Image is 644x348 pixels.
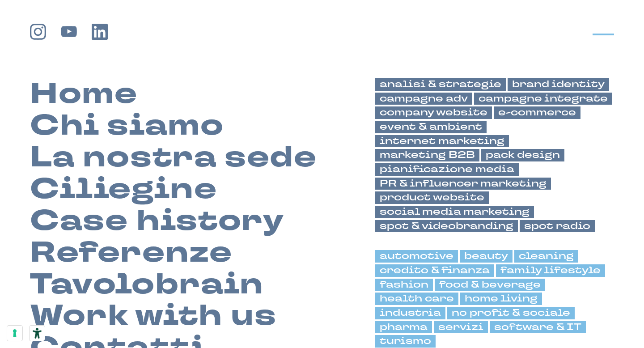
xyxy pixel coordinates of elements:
a: Home [30,78,137,110]
a: PR & influencer marketing [375,178,551,190]
button: Strumenti di accessibilità [30,326,45,341]
a: Referenze [30,237,233,269]
a: pharma [375,321,432,334]
a: product website [375,191,489,204]
a: industria [375,307,445,319]
a: campagne adv [375,93,472,105]
a: software & IT [490,321,586,334]
a: pack design [481,149,564,161]
a: home living [460,293,542,305]
a: pianificazione media [375,163,519,176]
a: no profit & sociale [447,307,575,319]
a: cleaning [514,250,578,263]
a: beauty [460,250,513,263]
a: event & ambient [375,121,487,133]
a: credito & finanza [375,264,494,277]
a: spot & videobranding [375,220,518,233]
a: food & beverage [435,279,545,291]
a: fashion [375,279,433,291]
a: La nostra sede [30,142,317,174]
a: servizi [434,321,488,334]
a: brand identity [508,78,609,91]
a: spot radio [520,220,595,233]
a: marketing B2B [375,149,479,161]
a: social media marketing [375,206,534,218]
a: Work with us [30,300,276,332]
button: Le tue preferenze relative al consenso per le tecnologie di tracciamento [7,326,22,341]
a: analisi & strategie [375,78,506,91]
a: Case history [30,205,284,237]
a: internet marketing [375,135,509,148]
a: campagne integrate [474,93,612,105]
a: automotive [375,250,458,263]
a: company website [375,106,492,119]
a: Tavolobrain [30,269,264,301]
a: Ciliegine [30,174,217,205]
a: health care [375,293,458,305]
a: Chi siamo [30,110,224,142]
a: turismo [375,335,436,348]
a: family lifestyle [496,264,605,277]
a: e-commerce [494,106,580,119]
